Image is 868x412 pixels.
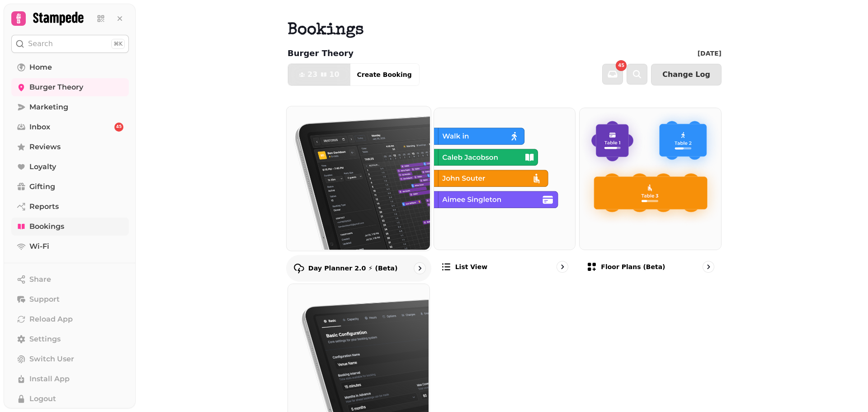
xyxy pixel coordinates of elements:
[308,264,398,273] p: Day Planner 2.0 ⚡ (Beta)
[579,108,722,280] a: Floor Plans (beta)Floor Plans (beta)
[11,58,129,76] a: Home
[11,350,129,368] button: Switch User
[29,102,68,113] span: Marketing
[651,64,722,85] button: Change Log
[29,334,61,345] span: Settings
[579,107,720,249] img: Floor Plans (beta)
[601,262,665,271] p: Floor Plans (beta)
[29,122,50,133] span: Inbox
[704,262,713,271] svg: go to
[415,264,424,273] svg: go to
[11,198,129,216] a: Reports
[558,262,567,271] svg: go to
[11,118,129,136] a: Inbox45
[11,218,129,236] a: Bookings
[11,35,129,53] button: Search⌘K
[29,274,51,285] span: Share
[11,78,129,96] a: Burger Theory
[29,142,61,152] span: Reviews
[11,237,129,256] a: Wi-Fi
[357,71,412,78] span: Create Booking
[29,314,73,325] span: Reload App
[29,241,49,252] span: Wi-Fi
[11,390,129,408] button: Logout
[29,374,70,384] span: Install App
[29,161,56,172] span: Loyalty
[11,158,129,176] a: Loyalty
[28,38,53,49] p: Search
[288,47,354,60] p: Burger Theory
[29,201,59,212] span: Reports
[29,393,56,404] span: Logout
[11,138,129,156] a: Reviews
[29,181,55,192] span: Gifting
[111,39,125,49] div: ⌘K
[29,354,74,365] span: Switch User
[433,107,575,249] img: List view
[662,71,710,78] span: Change Log
[116,124,122,130] span: 45
[29,221,64,232] span: Bookings
[698,49,722,58] p: [DATE]
[455,262,487,271] p: List view
[11,370,129,388] button: Install App
[29,82,83,93] span: Burger Theory
[307,71,317,78] span: 23
[11,310,129,328] button: Reload App
[434,108,576,280] a: List viewList view
[11,178,129,196] a: Gifting
[11,290,129,308] button: Support
[350,64,419,85] button: Create Booking
[288,64,350,85] button: 2310
[29,62,52,73] span: Home
[11,270,129,289] button: Share
[29,294,60,305] span: Support
[286,105,430,250] img: Day Planner 2.0 ⚡ (Beta)
[11,98,129,116] a: Marketing
[618,63,624,68] span: 45
[286,106,431,281] a: Day Planner 2.0 ⚡ (Beta)Day Planner 2.0 ⚡ (Beta)
[11,330,129,348] a: Settings
[329,71,339,78] span: 10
